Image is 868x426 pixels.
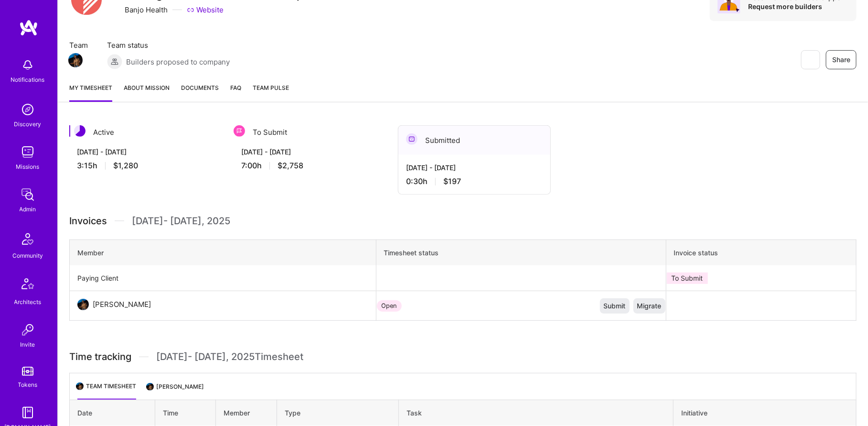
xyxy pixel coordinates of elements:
[146,382,154,391] img: Team Architect
[77,161,214,171] div: 3:15 h
[77,299,89,310] img: User Avatar
[115,214,124,228] img: Divider
[132,214,230,228] span: [DATE] - [DATE] , 2025
[826,50,857,69] button: Share
[600,298,630,314] button: Submit
[12,251,43,261] div: Community
[126,57,230,67] span: Builders proposed to company
[187,5,224,15] a: Website
[18,185,37,204] img: admin teamwork
[748,2,849,11] div: Request more builders
[14,119,42,129] div: Discovery
[241,161,379,171] div: 7:00 h
[16,228,39,251] img: Community
[278,161,303,171] span: $2,758
[77,381,136,400] li: Team timesheet
[604,301,626,311] span: Submit
[11,75,45,85] div: Notifications
[77,147,214,157] div: [DATE] - [DATE]
[20,204,36,214] div: Admin
[406,176,543,186] div: 0:30 h
[115,6,123,14] i: icon CompanyGray
[234,125,245,137] img: To Submit
[107,54,122,69] img: Builders proposed to company
[19,19,38,36] img: logo
[406,163,543,173] div: [DATE] - [DATE]
[234,125,386,139] div: To Submit
[21,339,35,350] div: Invite
[241,147,379,157] div: [DATE] - [DATE]
[16,274,39,297] img: Architects
[16,162,40,172] div: Missions
[70,400,155,426] th: Date
[806,56,814,64] i: icon EyeClosed
[69,40,88,50] span: Team
[406,133,418,145] img: Submitted
[666,240,856,266] th: Invoice status
[22,367,33,376] img: tokens
[18,100,37,119] img: discovery
[75,382,84,391] img: Team Architect
[181,83,219,93] span: Documents
[443,176,461,186] span: $197
[70,265,376,291] td: Paying Client
[124,83,170,102] a: About Mission
[18,55,37,75] img: bell
[18,380,38,390] div: Tokens
[93,299,151,310] div: [PERSON_NAME]
[113,161,138,171] span: $1,280
[377,300,402,312] div: Open
[69,52,82,68] a: Team Member Avatar
[230,83,241,102] a: FAQ
[18,320,37,339] img: Invite
[14,297,42,307] div: Architects
[637,301,662,311] span: Migrate
[399,400,674,426] th: Task
[277,400,399,426] th: Type
[832,55,850,65] span: Share
[69,351,131,363] span: Time tracking
[69,125,222,139] div: Active
[181,83,219,102] a: Documents
[253,83,289,102] a: Team Pulse
[633,298,665,314] button: Migrate
[376,240,666,266] th: Timesheet status
[673,400,856,426] th: Initiative
[70,240,376,266] th: Member
[115,5,168,15] div: Banjo Health
[216,400,277,426] th: Member
[74,125,86,137] img: Active
[18,403,37,422] img: guide book
[18,142,37,162] img: teamwork
[398,126,550,155] div: Submitted
[155,400,216,426] th: Time
[253,84,289,91] span: Team Pulse
[148,381,204,400] li: [PERSON_NAME]
[69,83,112,102] a: My timesheet
[68,53,83,67] img: Team Member Avatar
[667,273,708,284] div: To Submit
[69,214,107,228] span: Invoices
[156,351,303,363] span: [DATE] - [DATE] , 2025 Timesheet
[107,40,230,50] span: Team status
